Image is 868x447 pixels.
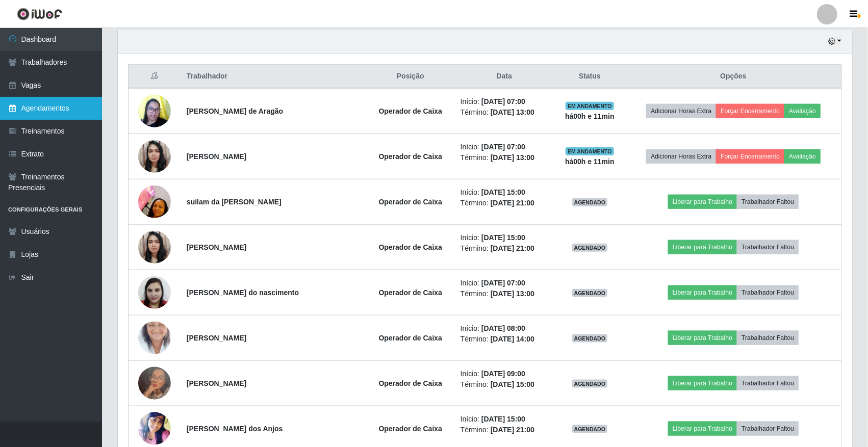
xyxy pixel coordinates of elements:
[572,198,608,206] span: AGENDADO
[187,288,299,297] strong: [PERSON_NAME] do nascimento
[572,244,608,252] span: AGENDADO
[481,415,525,423] time: [DATE] 15:00
[491,244,534,252] time: [DATE] 21:00
[572,334,608,343] span: AGENDADO
[566,102,614,110] span: EM ANDAMENTO
[481,97,525,106] time: [DATE] 07:00
[181,65,367,89] th: Trabalhador
[461,232,548,243] li: Início:
[481,370,525,378] time: [DATE] 09:00
[187,334,246,342] strong: [PERSON_NAME]
[379,243,443,251] strong: Operador de Caixa
[491,380,534,388] time: [DATE] 15:00
[379,152,443,161] strong: Operador de Caixa
[379,107,443,115] strong: Operador de Caixa
[379,288,443,297] strong: Operador de Caixa
[461,369,548,379] li: Início:
[138,354,171,412] img: 1696878931198.jpeg
[784,149,821,164] button: Avaliação
[461,107,548,118] li: Término:
[138,271,171,314] img: 1682003136750.jpeg
[716,149,784,164] button: Forçar Encerramento
[491,153,534,162] time: [DATE] 13:00
[461,152,548,163] li: Término:
[481,324,525,332] time: [DATE] 08:00
[461,142,548,152] li: Início:
[461,323,548,334] li: Início:
[737,195,799,209] button: Trabalhador Faltou
[461,288,548,299] li: Término:
[379,425,443,433] strong: Operador de Caixa
[565,112,615,120] strong: há 00 h e 11 min
[187,379,246,387] strong: [PERSON_NAME]
[566,147,614,155] span: EM ANDAMENTO
[491,426,534,434] time: [DATE] 21:00
[646,149,716,164] button: Adicionar Horas Extra
[668,240,737,254] button: Liberar para Trabalho
[481,143,525,151] time: [DATE] 07:00
[491,290,534,298] time: [DATE] 13:00
[367,65,454,89] th: Posição
[491,199,534,207] time: [DATE] 21:00
[565,157,615,166] strong: há 00 h e 11 min
[461,379,548,390] li: Término:
[625,65,841,89] th: Opções
[379,334,443,342] strong: Operador de Caixa
[737,285,799,300] button: Trabalhador Faltou
[461,243,548,254] li: Término:
[491,108,534,116] time: [DATE] 13:00
[461,278,548,288] li: Início:
[572,425,608,433] span: AGENDADO
[461,187,548,198] li: Início:
[138,89,171,133] img: 1632390182177.jpeg
[716,104,784,118] button: Forçar Encerramento
[554,65,626,89] th: Status
[187,152,246,161] strong: [PERSON_NAME]
[646,104,716,118] button: Adicionar Horas Extra
[491,335,534,343] time: [DATE] 14:00
[17,8,62,20] img: CoreUI Logo
[737,376,799,390] button: Trabalhador Faltou
[379,379,443,387] strong: Operador de Caixa
[668,422,737,436] button: Liberar para Trabalho
[481,279,525,287] time: [DATE] 07:00
[138,135,171,178] img: 1736008247371.jpeg
[668,285,737,300] button: Liberar para Trabalho
[784,104,821,118] button: Avaliação
[138,309,171,367] img: 1677848309634.jpeg
[138,225,171,269] img: 1736008247371.jpeg
[454,65,554,89] th: Data
[481,188,525,196] time: [DATE] 15:00
[461,96,548,107] li: Início:
[572,289,608,297] span: AGENDADO
[187,243,246,251] strong: [PERSON_NAME]
[668,376,737,390] button: Liberar para Trabalho
[187,107,283,115] strong: [PERSON_NAME] de Aragão
[668,195,737,209] button: Liberar para Trabalho
[138,180,171,223] img: 1699901172433.jpeg
[668,331,737,345] button: Liberar para Trabalho
[737,422,799,436] button: Trabalhador Faltou
[379,198,443,206] strong: Operador de Caixa
[737,240,799,254] button: Trabalhador Faltou
[187,198,282,206] strong: suilam da [PERSON_NAME]
[481,233,525,242] time: [DATE] 15:00
[461,425,548,435] li: Término:
[461,198,548,208] li: Término:
[461,414,548,425] li: Início:
[572,380,608,388] span: AGENDADO
[461,334,548,345] li: Término:
[187,425,283,433] strong: [PERSON_NAME] dos Anjos
[737,331,799,345] button: Trabalhador Faltou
